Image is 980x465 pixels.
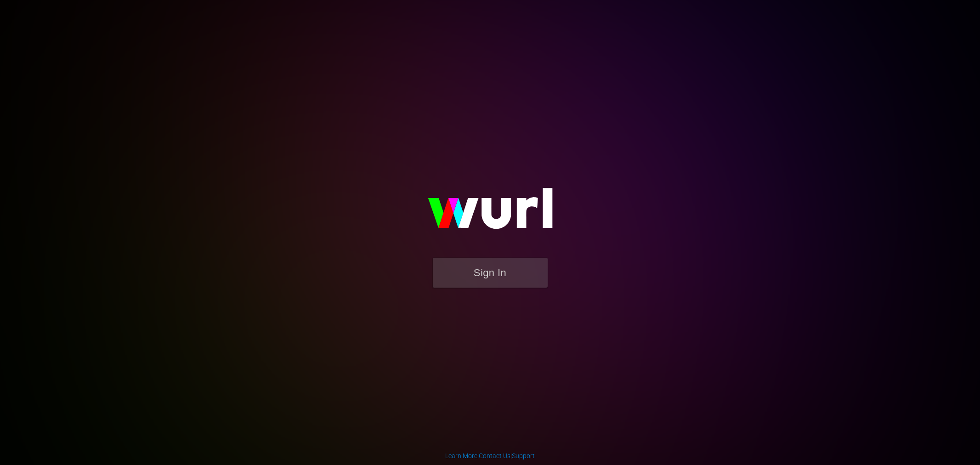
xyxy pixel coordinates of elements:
a: Contact Us [479,452,510,459]
img: wurl-logo-on-black-223613ac3d8ba8fe6dc639794a292ebdb59501304c7dfd60c99c58986ef67473.svg [398,168,582,257]
a: Learn More [445,452,477,459]
div: | | [445,451,535,460]
button: Sign In [433,258,548,288]
a: Support [512,452,535,459]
